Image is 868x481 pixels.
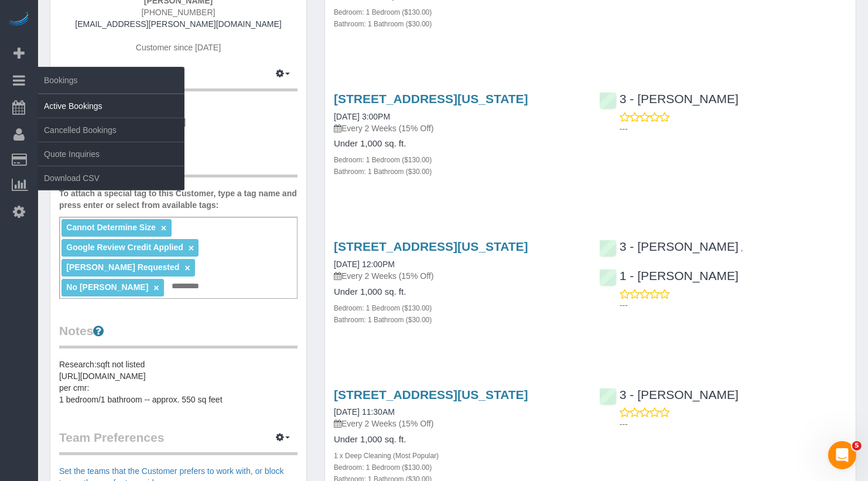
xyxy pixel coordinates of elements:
a: [DATE] 11:30AM [334,407,395,417]
small: Bedroom: 1 Bedroom ($130.00) [334,8,432,16]
a: × [189,243,194,253]
small: Bedroom: 1 Bedroom ($130.00) [334,463,432,472]
span: , [741,243,743,253]
h4: Under 1,000 sq. ft. [334,435,582,445]
p: --- [620,299,847,311]
span: Customer since [DATE] [136,43,221,52]
p: Every 2 Weeks (15% Off) [334,418,582,429]
span: Bookings [38,67,184,94]
span: [PERSON_NAME] Requested [66,262,179,272]
p: --- [620,123,847,135]
img: Automaid Logo [7,12,30,28]
small: Bathroom: 1 Bathroom ($30.00) [334,316,432,324]
iframe: Intercom live chat [828,441,856,469]
span: Cannot Determine Size [66,223,155,232]
a: [DATE] 3:00PM [334,112,390,121]
p: --- [620,418,847,430]
h4: Under 1,000 sq. ft. [334,139,582,149]
p: Every 2 Weeks (15% Off) [334,122,582,134]
legend: Team Preferences [59,429,298,455]
a: 3 - [PERSON_NAME] [599,388,739,401]
small: Bedroom: 1 Bedroom ($130.00) [334,156,432,164]
a: [EMAIL_ADDRESS][PERSON_NAME][DOMAIN_NAME] [75,19,281,29]
a: × [161,223,166,233]
a: Cancelled Bookings [38,118,184,142]
a: 1 - [PERSON_NAME] [599,269,739,282]
small: Bathroom: 1 Bathroom ($30.00) [334,20,432,28]
pre: Research:sqft not listed [URL][DOMAIN_NAME] per cmr: 1 bedroom/1 bathroom -- approx. 550 sq feet [59,359,298,405]
span: [PHONE_NUMBER] [141,8,215,17]
small: Bathroom: 1 Bathroom ($30.00) [334,168,432,176]
ul: Bookings [38,94,184,190]
a: [STREET_ADDRESS][US_STATE] [334,388,528,401]
a: × [153,283,159,293]
a: Quote Inquiries [38,142,184,166]
span: 5 [852,441,862,451]
a: Download CSV [38,166,184,190]
a: [STREET_ADDRESS][US_STATE] [334,240,528,253]
legend: Notes [59,322,298,349]
small: 1 x Deep Cleaning (Most Popular) [334,452,439,460]
a: [DATE] 12:00PM [334,260,395,269]
span: No [PERSON_NAME] [66,282,148,292]
span: Google Review Credit Applied [66,243,183,252]
small: Bedroom: 1 Bedroom ($130.00) [334,304,432,312]
h4: Under 1,000 sq. ft. [334,287,582,297]
a: 3 - [PERSON_NAME] [599,92,739,105]
p: Every 2 Weeks (15% Off) [334,270,582,282]
a: × [184,263,190,273]
a: 3 - [PERSON_NAME] [599,240,739,253]
label: To attach a special tag to this Customer, type a tag name and press enter or select from availabl... [59,187,298,211]
a: [STREET_ADDRESS][US_STATE] [334,92,528,105]
a: Active Bookings [38,94,184,118]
